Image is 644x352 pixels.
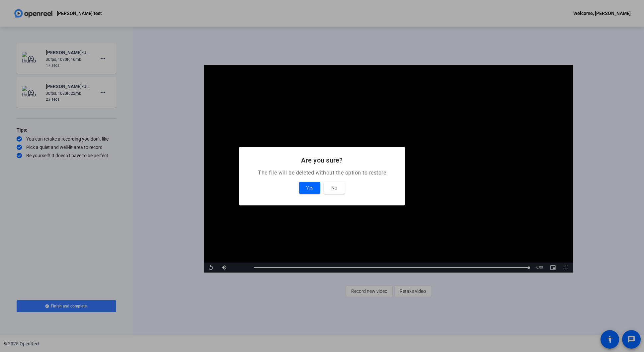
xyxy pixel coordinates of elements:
[247,169,397,177] p: The file will be deleted without the option to restore
[299,182,320,194] button: Yes
[324,182,345,194] button: No
[331,184,337,192] span: No
[306,184,313,192] span: Yes
[247,155,397,166] h2: Are you sure?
